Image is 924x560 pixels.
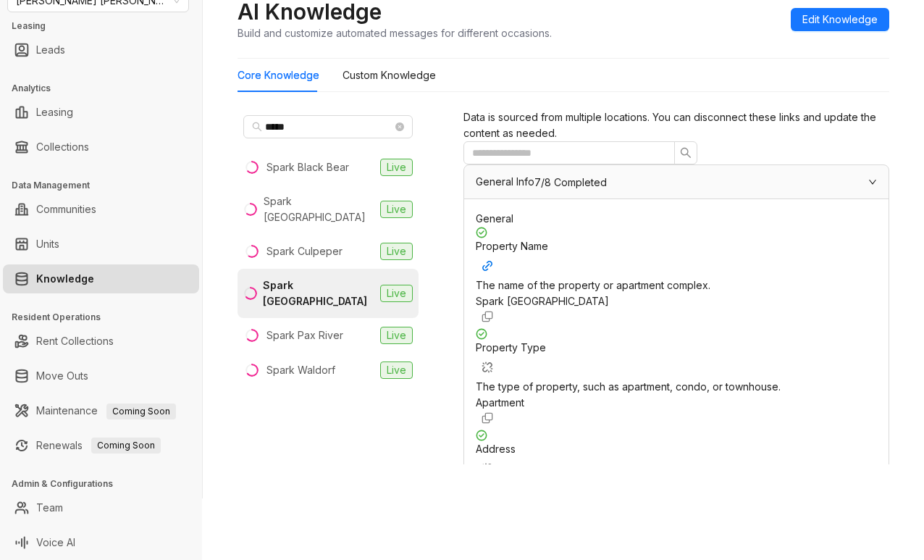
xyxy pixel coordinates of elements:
li: Leasing [3,98,199,127]
a: Leasing [36,98,73,127]
div: The type of property, such as apartment, condo, or townhouse. [476,379,877,395]
li: Rent Collections [3,327,199,356]
div: Core Knowledge [238,67,319,83]
div: Build and customize automated messages for different occasions. [238,25,552,41]
a: Leads [36,35,65,64]
li: Voice AI [3,528,199,557]
span: Live [380,243,413,260]
span: search [252,122,262,132]
div: Property Name [476,238,877,277]
li: Team [3,493,199,522]
div: Spark Culpeper [266,243,343,259]
div: Spark [GEOGRAPHIC_DATA] [264,193,374,225]
a: Communities [36,195,96,224]
span: Coming Soon [106,404,176,419]
div: Custom Knowledge [343,67,436,83]
div: Spark Black Bear [266,159,349,175]
li: Collections [3,133,199,162]
span: 7/8 Completed [534,177,607,188]
h3: Leasing [12,20,202,33]
span: Live [380,327,413,344]
div: Data is sourced from multiple locations. You can disconnect these links and update the content as... [463,109,889,141]
li: Knowledge [3,264,199,293]
button: Edit Knowledge [791,8,889,31]
span: expanded [868,177,877,186]
a: Knowledge [36,264,94,293]
li: Units [3,230,199,259]
span: search [680,147,692,159]
span: Live [380,362,413,379]
a: Team [36,493,63,522]
li: Communities [3,195,199,224]
h3: Analytics [12,82,202,95]
div: Address [476,441,877,480]
h3: Admin & Configurations [12,477,202,490]
a: Units [36,230,59,259]
a: Rent Collections [36,327,114,356]
li: Move Outs [3,362,199,390]
div: Spark [GEOGRAPHIC_DATA] [263,277,374,309]
a: Collections [36,133,89,162]
span: Coming Soon [91,438,161,454]
div: Spark Pax River [266,327,343,343]
a: RenewalsComing Soon [36,431,161,460]
div: Spark Waldorf [266,362,335,378]
span: close-circle [395,122,404,131]
li: Maintenance [3,396,199,425]
a: Voice AI [36,528,75,557]
h3: Resident Operations [12,311,202,324]
span: Live [380,285,413,302]
span: Live [380,159,413,176]
div: Property Type [476,340,877,379]
li: Renewals [3,431,199,460]
span: Edit Knowledge [802,12,878,28]
span: Live [380,201,413,218]
div: The name of the property or apartment complex. [476,277,877,293]
span: Apartment [476,396,524,409]
li: Leads [3,35,199,64]
span: General [476,212,513,225]
span: Spark [GEOGRAPHIC_DATA] [476,295,609,307]
h3: Data Management [12,179,202,192]
span: General Info [476,175,534,188]
div: General Info7/8 Completed [464,165,889,198]
a: Move Outs [36,362,88,390]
